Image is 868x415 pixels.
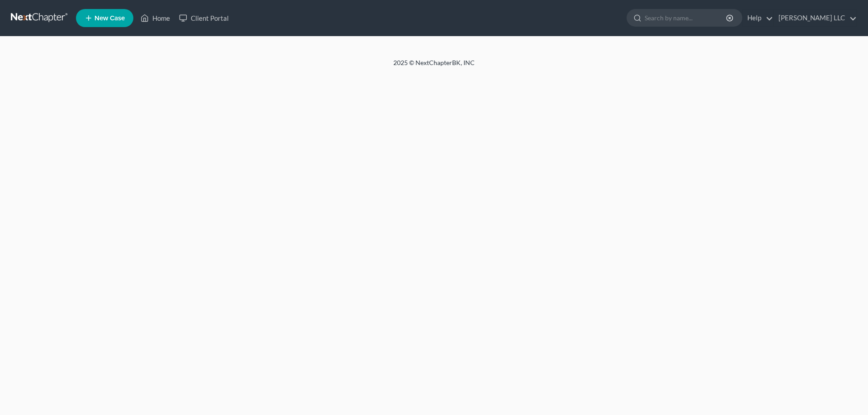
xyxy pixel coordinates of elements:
[743,10,773,26] a: Help
[175,10,233,26] a: Client Portal
[94,15,125,22] span: New Case
[645,9,727,26] input: Search by name...
[136,10,175,26] a: Home
[774,10,857,26] a: [PERSON_NAME] LLC
[176,58,692,75] div: 2025 © NextChapterBK, INC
